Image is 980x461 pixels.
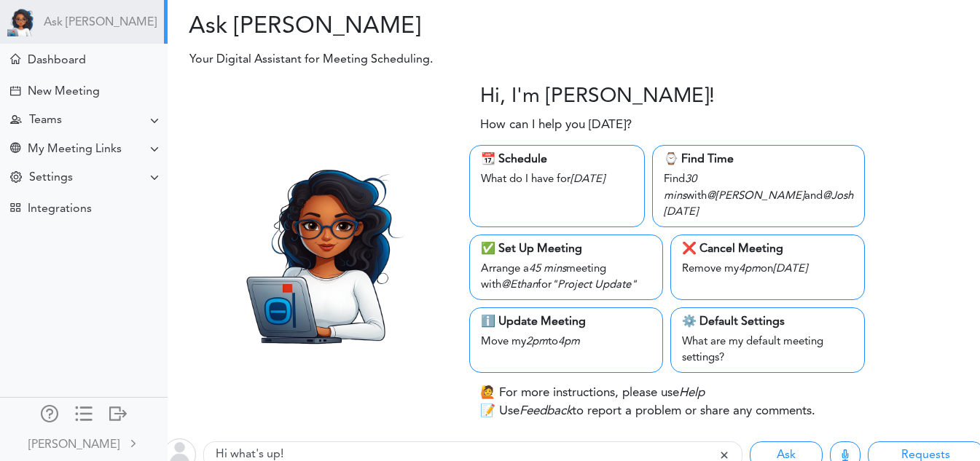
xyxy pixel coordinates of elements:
[10,171,22,185] div: Change Settings
[664,207,698,218] i: [DATE]
[481,168,633,189] div: What do I have for
[558,336,580,347] i: 4pm
[44,16,157,30] a: Ask [PERSON_NAME]
[41,405,58,419] div: Manage Members and Externals
[664,151,853,168] div: ⌚️ Find Time
[75,405,93,419] div: Show only icons
[481,151,633,168] div: 📆 Schedule
[179,51,748,68] p: Your Digital Assistant for Meeting Scheduling.
[481,258,651,294] div: Arrange a meeting with for
[501,280,538,291] i: @Ethan
[7,7,36,36] img: Powered by TEAMCAL AI
[28,202,92,216] div: Integrations
[29,171,73,185] div: Settings
[707,191,804,202] i: @[PERSON_NAME]
[679,387,705,399] i: Help
[109,405,127,419] div: Log out
[526,336,548,347] i: 2pm
[481,313,651,331] div: ℹ️ Update Meeting
[480,116,632,135] p: How can I help you [DATE]?
[664,174,697,202] i: 30 mins
[520,405,572,417] i: Feedback
[10,143,20,157] div: Share Meeting Link
[10,86,20,96] div: Creating Meeting
[28,143,122,157] div: My Meeting Links
[823,191,853,202] i: @Josh
[480,384,705,403] p: 🙋 For more instructions, please use
[682,240,852,258] div: ❌ Cancel Meeting
[529,264,566,275] i: 45 mins
[481,331,651,351] div: Move my to
[10,54,20,64] div: Home
[682,313,852,331] div: ⚙️ Default Settings
[29,114,62,127] div: Teams
[28,85,100,99] div: New Meeting
[480,402,815,421] p: 📝 Use to report a problem or share any comments.
[571,174,605,185] i: [DATE]
[219,151,423,355] img: Zara.png
[10,202,20,213] div: TEAMCAL AI Workflow Apps
[739,264,761,275] i: 4pm
[28,436,119,454] div: [PERSON_NAME]
[480,85,715,110] h3: Hi, I'm [PERSON_NAME]!
[179,13,563,41] h2: Ask [PERSON_NAME]
[1,427,166,460] a: [PERSON_NAME]
[664,168,853,221] div: Find with and
[481,240,651,258] div: ✅ Set Up Meeting
[75,405,93,425] a: Change side menu
[552,280,637,291] i: "Project Update"
[682,331,852,367] div: What are my default meeting settings?
[682,258,852,278] div: Remove my on
[773,264,807,275] i: [DATE]
[28,54,86,68] div: Dashboard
